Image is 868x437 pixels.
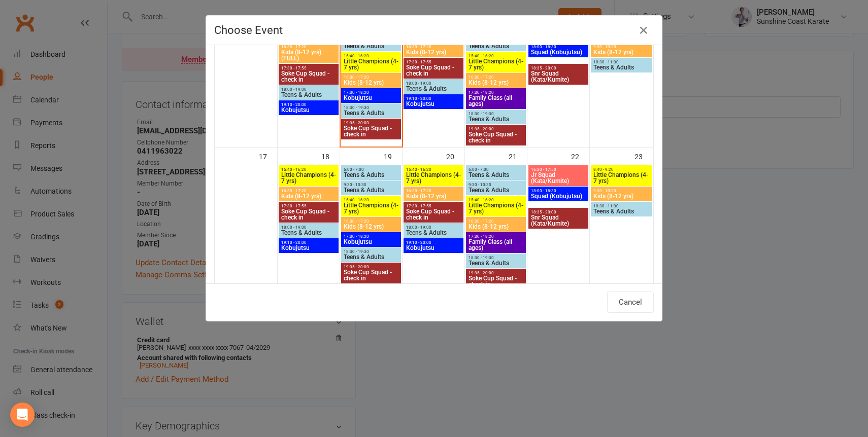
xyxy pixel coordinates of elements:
[214,24,654,37] h4: Choose Event
[384,148,402,164] div: 19
[259,148,277,164] div: 17
[593,49,650,55] span: Kids (8-12 yrs)
[406,81,461,86] span: 18:00 - 19:00
[281,107,337,113] span: Kobujutsu
[468,234,524,239] span: 17:30 - 18:20
[343,90,399,95] span: 17:30 - 18:20
[636,22,652,39] button: Close
[281,167,337,172] span: 15:40 - 16:20
[530,214,586,227] span: Snr Squad (Kata/Kumite)
[10,403,35,427] div: Open Intercom Messenger
[530,49,586,55] span: Squad (Kobujutsu)
[281,172,337,184] span: Little Champions (4-7 yrs)
[593,208,650,214] span: Teens & Adults
[343,58,399,70] span: Little Champions (4-7 yrs)
[468,54,524,58] span: 15:40 - 16:20
[406,167,461,172] span: 15:40 - 16:20
[468,112,524,116] span: 18:30 - 19:30
[468,260,524,266] span: Teens & Adults
[530,189,586,193] span: 18:00 - 18:30
[468,131,524,143] span: Soke Cup Squad - check in
[509,148,527,164] div: 21
[343,75,399,80] span: 16:30 - 17:20
[593,172,650,184] span: Little Champions (4-7 yrs)
[468,167,524,172] span: 6:00 - 7:00
[321,148,340,164] div: 18
[343,167,399,172] span: 6:00 - 7:00
[593,167,650,172] span: 8:40 - 9:20
[343,172,399,178] span: Teens & Adults
[468,183,524,187] span: 9:30 - 10:30
[343,121,399,125] span: 19:35 - 20:00
[468,202,524,214] span: Little Champions (4-7 yrs)
[343,105,399,110] span: 18:30 - 19:30
[468,116,524,122] span: Teens & Adults
[343,239,399,245] span: Kobujutsu
[281,70,337,83] span: Soke Cup Squad - check in
[468,198,524,202] span: 15:40 - 16:20
[281,225,337,230] span: 18:00 - 19:00
[530,70,586,83] span: Snr Squad (Kata/Kumite)
[468,224,524,230] span: Kids (8-12 yrs)
[468,58,524,70] span: Little Champions (4-7 yrs)
[281,193,337,199] span: Kids (8-12 yrs)
[281,92,337,98] span: Teens & Adults
[281,189,337,193] span: 16:30 - 17:20
[468,219,524,224] span: 16:30 - 17:20
[343,187,399,193] span: Teens & Adults
[406,193,461,199] span: Kids (8-12 yrs)
[281,204,337,208] span: 17:30 - 17:55
[593,64,650,70] span: Teens & Adults
[343,234,399,239] span: 17:30 - 18:20
[343,54,399,58] span: 15:40 - 16:20
[343,43,399,49] span: Teens & Adults
[406,208,461,221] span: Soke Cup Squad - check in
[530,193,586,199] span: Squad (Kobujutsu)
[343,80,399,86] span: Kids (8-12 yrs)
[343,95,399,101] span: Kobujutsu
[406,172,461,184] span: Little Champions (4-7 yrs)
[343,269,399,281] span: Soke Cup Squad - check in
[406,240,461,245] span: 19:10 - 20:00
[406,60,461,64] span: 17:30 - 17:55
[468,43,524,49] span: Teens & Adults
[446,148,464,164] div: 20
[607,292,654,313] button: Cancel
[406,49,461,55] span: Kids (8-12 yrs)
[343,202,399,214] span: Little Champions (4-7 yrs)
[343,198,399,202] span: 15:40 - 16:20
[343,249,399,254] span: 18:30 - 19:30
[281,245,337,251] span: Kobujutsu
[593,193,650,199] span: Kids (8-12 yrs)
[530,172,586,184] span: Jr Squad (Kata/Kumite)
[530,45,586,49] span: 18:00 - 18:30
[281,49,337,61] span: Kids (8-12 yrs) (FULL)
[530,66,586,70] span: 18:35 - 20:00
[468,127,524,131] span: 19:35 - 20:00
[635,148,653,164] div: 23
[343,183,399,187] span: 9:30 - 10:30
[343,125,399,137] span: Soke Cup Squad - check in
[468,256,524,260] span: 18:30 - 19:30
[468,275,524,287] span: Soke Cup Squad - check in
[406,101,461,107] span: Kobujutsu
[343,254,399,260] span: Teens & Adults
[468,80,524,86] span: Kids (8-12 yrs)
[468,239,524,251] span: Family Class (all ages)
[468,90,524,95] span: 17:30 - 18:20
[571,148,589,164] div: 22
[406,204,461,208] span: 17:30 - 17:55
[406,225,461,230] span: 18:00 - 19:00
[343,224,399,230] span: Kids (8-12 yrs)
[406,86,461,92] span: Teens & Adults
[343,219,399,224] span: 16:30 - 17:20
[593,204,650,208] span: 10:30 - 11:30
[593,189,650,193] span: 9:30 - 10:20
[593,45,650,49] span: 9:30 - 10:20
[530,167,586,172] span: 16:30 - 17:50
[530,210,586,214] span: 18:35 - 20:00
[281,208,337,221] span: Soke Cup Squad - check in
[593,60,650,64] span: 10:30 - 11:30
[281,230,337,236] span: Teens & Adults
[281,102,337,107] span: 19:10 - 20:00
